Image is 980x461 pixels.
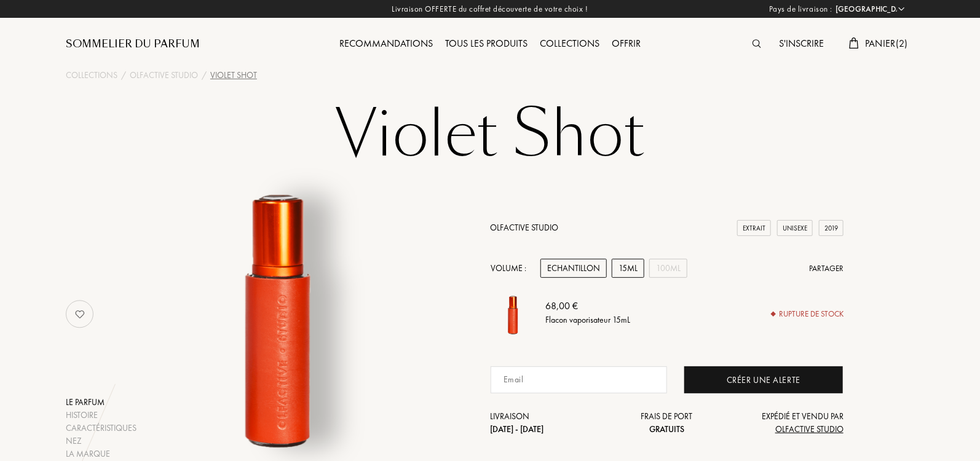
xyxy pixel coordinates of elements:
[773,36,831,52] div: S'inscrire
[439,36,534,52] div: Tous les produits
[130,69,198,82] a: Olfactive Studio
[66,69,117,82] a: Collections
[534,37,606,50] a: Collections
[490,424,543,435] span: [DATE] - [DATE]
[66,396,136,409] div: Le parfum
[490,410,608,436] div: Livraison
[66,37,200,52] a: Sommelier du Parfum
[183,101,797,168] h1: Violet Shot
[777,220,813,237] div: Unisexe
[66,447,136,460] div: La marque
[775,424,844,435] span: Olfactive Studio
[606,36,647,52] div: Offrir
[684,366,843,393] div: Créer une alerte
[772,308,844,320] div: Rupture de stock
[849,37,859,49] img: cart.svg
[534,36,606,52] div: Collections
[649,424,684,435] span: Gratuits
[439,37,534,50] a: Tous les produits
[649,259,687,278] div: 100mL
[819,220,844,237] div: 2019
[753,39,761,48] img: search_icn.svg
[210,69,257,82] div: Violet Shot
[737,220,771,237] div: Extrait
[126,156,430,460] img: Violet Shot Olfactive Studio
[66,409,136,422] div: Histoire
[725,410,844,436] div: Expédié et vendu par
[68,302,92,326] img: no_like_p.png
[66,435,136,447] div: Nez
[606,37,647,50] a: Offrir
[612,259,644,278] div: 15mL
[809,262,844,275] div: Partager
[545,314,630,327] div: Flacon vaporisateur 15mL
[608,410,726,436] div: Frais de port
[121,69,126,82] div: /
[540,259,607,278] div: Echantillon
[490,222,558,233] a: Olfactive Studio
[333,37,439,50] a: Recommandations
[865,37,908,50] span: Panier ( 2 )
[66,422,136,435] div: Caractéristiques
[333,36,439,52] div: Recommandations
[490,290,536,336] img: Violet Shot Olfactive Studio
[491,366,667,393] input: Email
[545,299,630,314] div: 68,00 €
[202,69,207,82] div: /
[769,3,832,15] span: Pays de livraison :
[773,37,831,50] a: S'inscrire
[490,259,533,278] div: Volume :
